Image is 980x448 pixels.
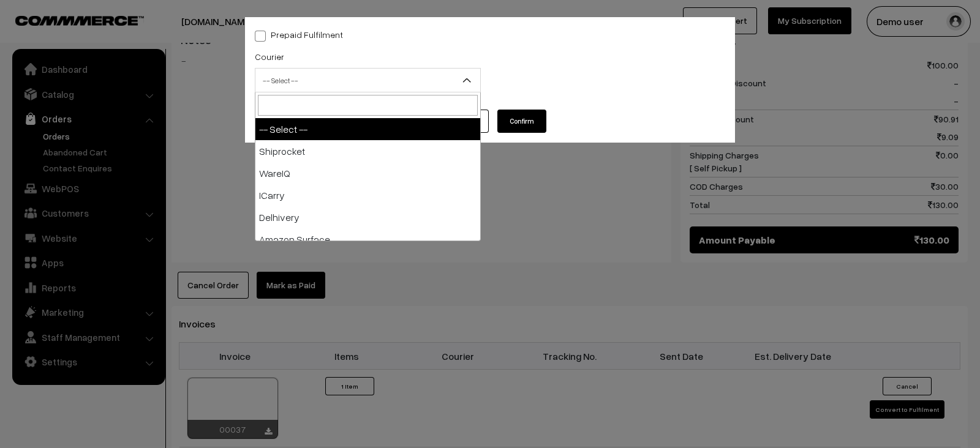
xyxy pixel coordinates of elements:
[255,228,480,250] li: Amazon Surface
[255,118,480,140] li: -- Select --
[497,110,546,133] button: Confirm
[255,50,284,63] label: Courier
[255,68,481,92] span: -- Select --
[255,162,480,184] li: WareIQ
[255,70,480,91] span: -- Select --
[255,140,480,162] li: Shiprocket
[255,184,480,206] li: ICarry
[255,206,480,228] li: Delhivery
[255,28,343,41] label: Prepaid Fulfilment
